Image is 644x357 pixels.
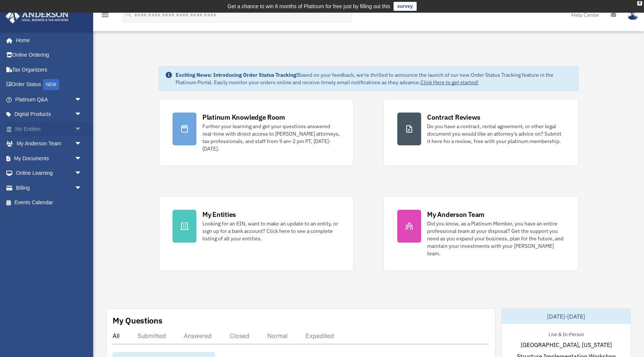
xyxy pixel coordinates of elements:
[202,123,340,152] div: Further your learning and get your questions answered real-time with direct access to [PERSON_NAM...
[5,121,93,136] a: My Entitiesarrow_drop_down
[637,1,642,6] div: close
[75,92,89,107] span: arrow_drop_down
[5,92,93,107] a: Platinum Q&Aarrow_drop_down
[75,107,89,122] span: arrow_drop_down
[202,113,285,122] div: Platinum Knowledge Room
[5,166,93,181] a: Online Learningarrow_drop_down
[306,332,334,339] div: Expedited
[159,99,354,166] a: Platinum Knowledge Room Further your learning and get your questions answered real-time with dire...
[113,315,162,326] div: My Questions
[627,9,638,20] img: User Pic
[176,72,298,78] strong: Exciting News: Introducing Order Status Tracking!
[383,99,578,166] a: Contract Reviews Do you have a contract, rental agreement, or other legal document you would like...
[5,195,93,210] a: Events Calendar
[75,136,89,152] span: arrow_drop_down
[101,10,110,19] i: menu
[521,340,612,349] span: [GEOGRAPHIC_DATA], [US_STATE]
[75,151,89,166] span: arrow_drop_down
[75,180,89,196] span: arrow_drop_down
[227,2,390,11] div: Get a chance to win 6 months of Platinum for free just by filling out this
[113,332,120,339] div: All
[502,309,631,324] div: [DATE]-[DATE]
[3,9,71,23] img: Anderson Advisors Platinum Portal
[267,332,288,339] div: Normal
[394,2,417,11] a: survey
[5,180,93,195] a: Billingarrow_drop_down
[427,113,480,122] div: Contract Reviews
[5,107,93,122] a: Digital Productsarrow_drop_down
[5,33,89,48] a: Home
[383,196,578,271] a: My Anderson Team Did you know, as a Platinum Member, you have an entire professional team at your...
[101,13,110,19] a: menu
[427,210,484,219] div: My Anderson Team
[159,196,354,271] a: My Entities Looking for an EIN, want to make an update to an entity, or sign up for a bank accoun...
[184,332,212,339] div: Answered
[5,151,93,166] a: My Documentsarrow_drop_down
[420,79,479,86] a: Click Here to get started!
[176,71,572,86] div: Based on your feedback, we're thrilled to announce the launch of our new Order Status Tracking fe...
[138,332,166,339] div: Submitted
[124,10,133,18] i: search
[75,166,89,181] span: arrow_drop_down
[5,62,93,77] a: Tax Organizers
[202,210,236,219] div: My Entities
[543,330,590,338] div: Live & In-Person
[5,136,93,151] a: My Anderson Teamarrow_drop_down
[230,332,249,339] div: Closed
[5,48,93,63] a: Online Ordering
[5,77,93,92] a: Order StatusNEW
[427,123,565,145] div: Do you have a contract, rental agreement, or other legal document you would like an attorney's ad...
[202,220,340,242] div: Looking for an EIN, want to make an update to an entity, or sign up for a bank account? Click her...
[427,220,565,257] div: Did you know, as a Platinum Member, you have an entire professional team at your disposal? Get th...
[75,121,89,137] span: arrow_drop_down
[43,79,59,90] div: NEW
